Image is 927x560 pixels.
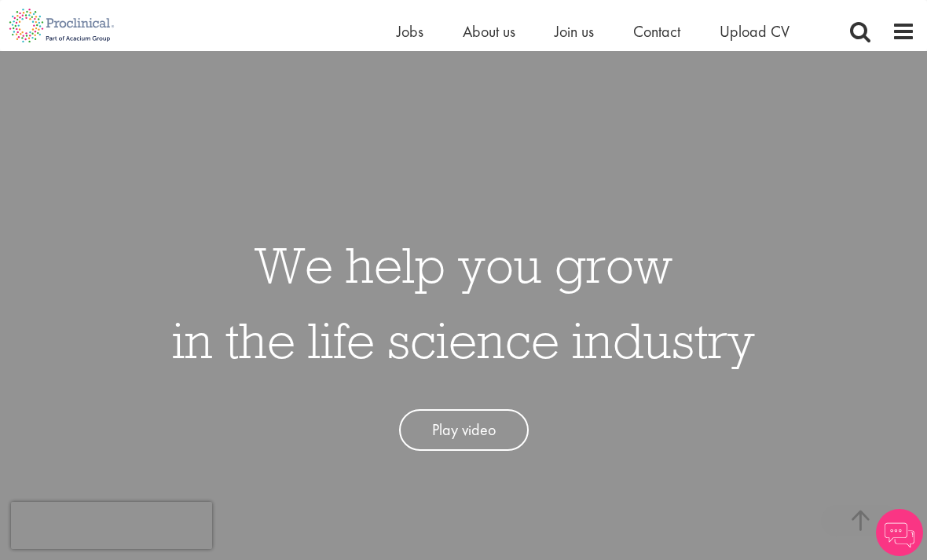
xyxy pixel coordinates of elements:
[399,409,529,451] a: Play video
[720,21,790,42] a: Upload CV
[463,21,515,42] a: About us
[172,227,755,378] h1: We help you grow in the life science industry
[555,21,594,42] a: Join us
[633,21,680,42] a: Contact
[397,21,423,42] a: Jobs
[876,509,923,556] img: Chatbot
